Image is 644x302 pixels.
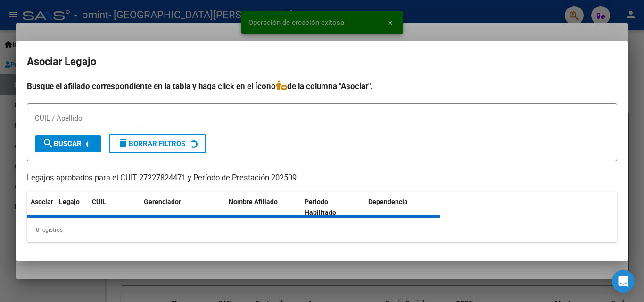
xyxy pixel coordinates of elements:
[117,138,129,149] mat-icon: delete
[27,80,617,92] h4: Busque el afiliado correspondiente en la tabla y haga click en el ícono de la columna "Asociar".
[117,139,185,148] span: Borrar Filtros
[27,53,617,71] h2: Asociar Legajo
[35,135,101,152] button: Buscar
[27,172,617,184] p: Legajos aprobados para el CUIT 27227824471 y Período de Prestación 202509
[140,192,225,223] datatable-header-cell: Gerenciador
[55,192,88,223] datatable-header-cell: Legajo
[301,192,364,223] datatable-header-cell: Periodo Habilitado
[59,198,80,205] span: Legajo
[364,192,440,223] datatable-header-cell: Dependencia
[27,218,617,242] div: 0 registros
[229,198,278,205] span: Nombre Afiliado
[27,192,55,223] datatable-header-cell: Asociar
[88,192,140,223] datatable-header-cell: CUIL
[225,192,301,223] datatable-header-cell: Nombre Afiliado
[368,198,408,205] span: Dependencia
[305,198,336,216] span: Periodo Habilitado
[109,134,206,153] button: Borrar Filtros
[612,270,635,293] div: Open Intercom Messenger
[144,198,181,205] span: Gerenciador
[31,198,53,205] span: Asociar
[92,198,106,205] span: CUIL
[42,138,54,149] mat-icon: search
[42,139,82,148] span: Buscar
